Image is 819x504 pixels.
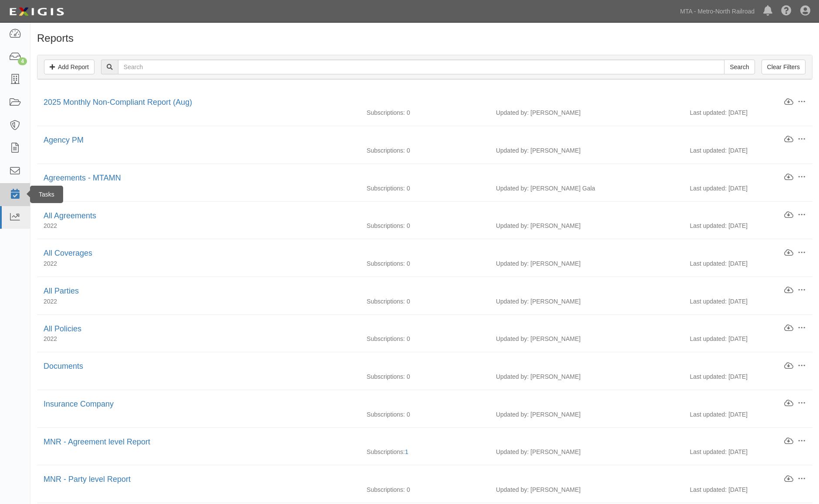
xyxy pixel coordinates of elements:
[683,184,812,193] div: Last updated: [DATE]
[762,60,806,74] a: Clear Filters
[18,57,27,65] div: 4
[30,186,63,203] div: Tasks
[489,485,683,494] div: Updated by: [PERSON_NAME]
[44,475,131,484] a: MNR - Party level Report
[683,221,812,230] div: Last updated: [DATE]
[44,287,79,295] a: All Parties
[360,184,489,193] div: Subscriptions: 0
[360,221,489,230] div: Subscriptions: 0
[360,485,489,494] div: Subscriptions: 0
[37,297,360,306] div: 2022
[784,210,794,220] a: Download
[360,372,489,381] div: Subscriptions: 0
[44,324,81,333] a: All Policies
[44,400,114,408] a: Insurance Company
[489,372,683,381] div: Updated by: [PERSON_NAME]
[489,447,683,456] div: Updated by: [PERSON_NAME]
[44,324,784,335] div: All Policies
[724,60,755,74] input: Search
[683,259,812,268] div: Last updated: [DATE]
[784,361,794,371] a: Download
[44,98,192,107] a: 2025 Monthly Non-Compliant Report (Aug)
[37,33,812,44] h1: Reports
[360,447,489,456] div: Subscriptions:
[44,362,83,370] a: Documents
[44,474,784,485] div: MNR - Party level Report
[683,334,812,343] div: Last updated: [DATE]
[44,210,784,222] div: All Agreements
[360,297,489,306] div: Subscriptions: 0
[37,221,360,230] div: 2022
[118,60,725,74] input: Search
[37,334,360,343] div: 2022
[44,248,784,259] div: All Coverages
[44,437,784,448] div: MNR - Agreement level Report
[784,437,794,446] a: Download
[784,399,794,408] a: Download
[360,259,489,268] div: Subscriptions: 0
[44,211,96,220] a: All Agreements
[44,286,784,297] div: All Parties
[44,437,150,446] a: MNR - Agreement level Report
[44,60,94,74] a: Add Report
[7,4,67,20] img: Logo
[489,297,683,306] div: Updated by: [PERSON_NAME]
[784,135,794,144] a: Download
[489,221,683,230] div: Updated by: [PERSON_NAME]
[683,410,812,419] div: Last updated: [DATE]
[360,334,489,343] div: Subscriptions: 0
[489,410,683,419] div: Updated by: [PERSON_NAME]
[683,485,812,494] div: Last updated: [DATE]
[44,249,92,257] a: All Coverages
[784,324,794,333] a: Download
[360,146,489,155] div: Subscriptions: 0
[683,447,812,456] div: Last updated: [DATE]
[489,108,683,117] div: Updated by: [PERSON_NAME]
[784,474,794,484] a: Download
[489,259,683,268] div: Updated by: [PERSON_NAME]
[489,334,683,343] div: Updated by: [PERSON_NAME]
[44,97,784,108] div: 2025 Monthly Non-Compliant Report (Aug)
[784,173,794,182] a: Download
[405,448,408,455] a: 1
[44,136,84,144] a: Agency PM
[44,173,784,184] div: Agreements - MTAMN
[683,146,812,155] div: Last updated: [DATE]
[683,108,812,117] div: Last updated: [DATE]
[44,174,121,182] a: Agreements - MTAMN
[683,297,812,306] div: Last updated: [DATE]
[781,6,792,17] i: Help Center - Complianz
[44,361,784,372] div: Documents
[360,108,489,117] div: Subscriptions: 0
[784,248,794,258] a: Download
[784,97,794,107] a: Download
[44,399,784,410] div: Insurance Company
[784,286,794,295] a: Download
[489,184,683,193] div: Updated by: [PERSON_NAME] Gala
[360,410,489,419] div: Subscriptions: 0
[37,259,360,268] div: 2022
[489,146,683,155] div: Updated by: [PERSON_NAME]
[676,3,759,20] a: MTA - Metro-North Railroad
[44,135,784,146] div: Agency PM
[683,372,812,381] div: Last updated: [DATE]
